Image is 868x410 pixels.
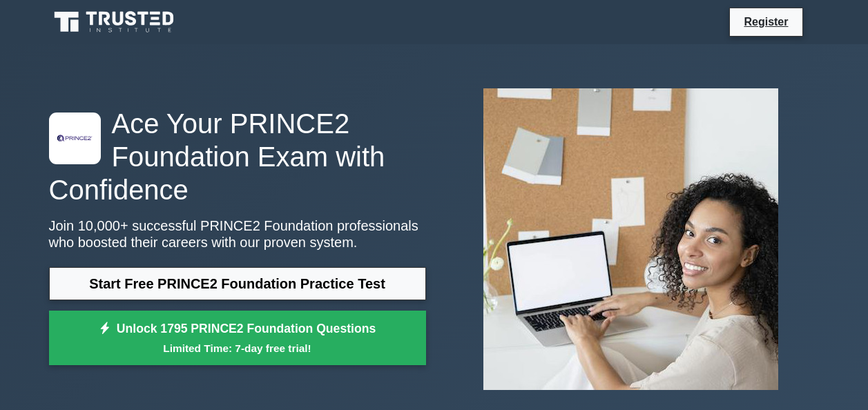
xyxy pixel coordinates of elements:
a: Unlock 1795 PRINCE2 Foundation QuestionsLimited Time: 7-day free trial! [49,311,426,366]
small: Limited Time: 7-day free trial! [66,340,409,356]
a: Register [735,13,796,30]
h1: Ace Your PRINCE2 Foundation Exam with Confidence [49,107,426,206]
p: Join 10,000+ successful PRINCE2 Foundation professionals who boosted their careers with our prove... [49,217,426,251]
a: Start Free PRINCE2 Foundation Practice Test [49,267,426,300]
